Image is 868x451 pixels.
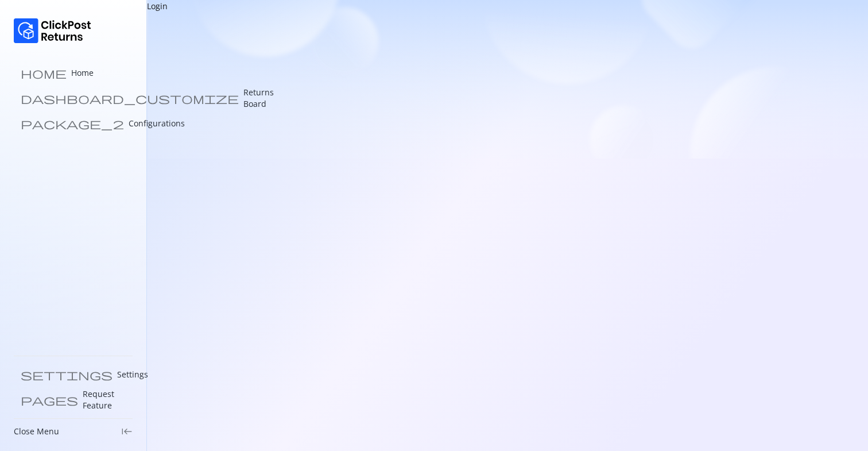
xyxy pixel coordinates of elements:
[14,388,133,411] a: pages Request Feature
[71,67,94,79] p: Home
[14,363,133,386] a: settings Settings
[121,426,133,437] span: keyboard_tab_rtl
[14,112,133,135] a: package_2 Configurations
[21,92,239,104] span: dashboard_customize
[21,369,113,380] span: settings
[14,426,133,437] div: Close Menukeyboard_tab_rtl
[21,394,78,406] span: pages
[14,61,133,84] a: home Home
[14,87,133,110] a: dashboard_customize Returns Board
[14,18,91,43] img: Logo
[243,87,274,110] p: Returns Board
[117,369,148,380] p: Settings
[21,118,124,129] span: package_2
[14,426,59,437] p: Close Menu
[129,118,185,129] p: Configurations
[21,67,67,79] span: home
[83,388,126,411] p: Request Feature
